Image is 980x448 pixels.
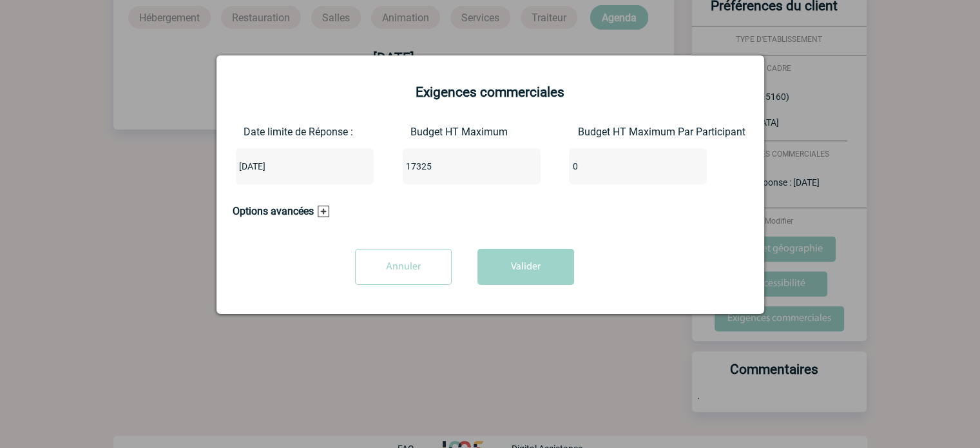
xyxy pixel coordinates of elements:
[233,84,748,100] h2: Exigences commerciales
[577,126,611,138] label: Budget HT Maximum Par Participant
[355,249,452,285] input: Annuler
[244,126,274,138] label: Date limite de Réponse :
[233,205,329,217] h3: Options avancées
[477,249,574,285] button: Valider
[410,126,441,138] label: Budget HT Maximum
